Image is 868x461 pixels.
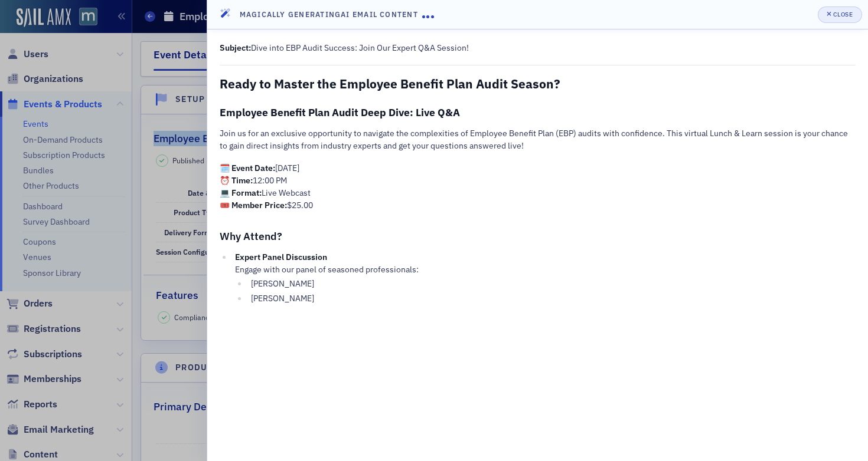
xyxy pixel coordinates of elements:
li: Engage with our panel of seasoned professionals: [232,251,856,305]
strong: Employee Benefit Plan Audit Deep Dive: Live Q&A [220,106,460,119]
strong: Expert Panel Discussion [235,252,327,262]
p: [DATE] 12:00 PM Live Webcast $25.00 [220,162,856,212]
strong: 🗓 Event Date: [220,163,275,173]
h2: Ready to Master the Employee Benefit Plan Audit Season? [220,75,856,92]
button: Close [818,6,862,23]
p: Join us for an exclusive opportunity to navigate the complexities of Employee Benefit Plan (EBP) ... [220,127,856,152]
li: [PERSON_NAME] [247,278,856,290]
div: Close [833,11,853,18]
li: [PERSON_NAME] [247,292,856,305]
strong: 💻 Format: [220,187,262,198]
strong: ⏰ Time: [220,175,253,186]
strong: Subject: [220,42,251,53]
h4: Magically Generating AI Email Content [240,9,422,19]
strong: 🎟 Member Price: [220,200,287,210]
p: Dive into EBP Audit Success: Join Our Expert Q&A Session! [220,42,856,54]
h3: Why Attend? [220,228,856,245]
